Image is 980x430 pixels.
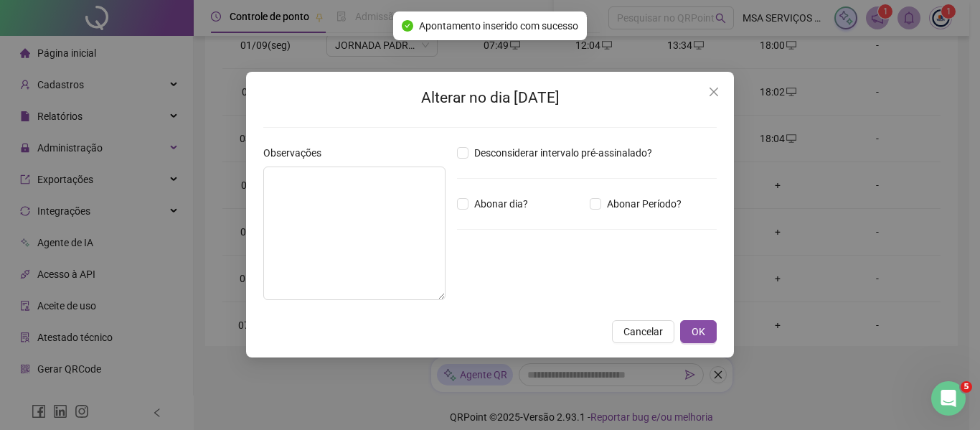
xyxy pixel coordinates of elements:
[468,196,534,212] span: Abonar dia?
[708,86,720,98] span: close
[680,320,717,343] button: OK
[623,324,663,340] span: Cancelar
[263,86,717,110] h2: Alterar no dia [DATE]
[931,381,966,416] iframe: Intercom live chat
[702,80,725,103] button: Close
[419,18,578,34] span: Apontamento inserido com sucesso
[601,196,687,212] span: Abonar Período?
[402,20,413,32] span: check-circle
[612,320,674,343] button: Cancelar
[692,324,705,340] span: OK
[263,145,331,161] label: Observações
[468,145,658,161] span: Desconsiderar intervalo pré-assinalado?
[961,381,972,393] span: 5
